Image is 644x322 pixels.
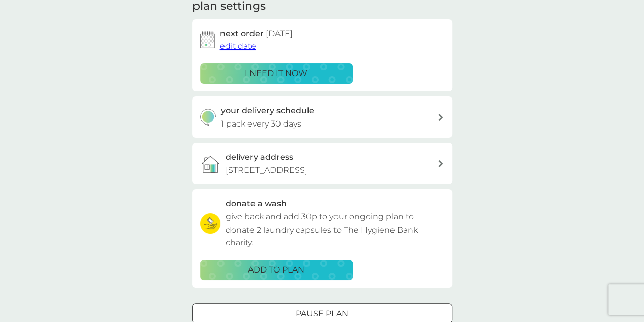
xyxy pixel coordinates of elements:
p: Pause plan [296,307,348,320]
p: ADD TO PLAN [248,263,304,277]
button: ADD TO PLAN [200,260,353,280]
h3: your delivery schedule [221,104,314,117]
p: [STREET_ADDRESS] [226,164,307,177]
a: delivery address[STREET_ADDRESS] [192,143,452,184]
span: [DATE] [266,29,293,38]
h3: donate a wash [226,197,287,210]
p: i need it now [245,67,307,80]
p: give back and add 30p to your ongoing plan to donate 2 laundry capsules to The Hygiene Bank charity. [226,210,444,250]
p: 1 pack every 30 days [221,117,301,131]
button: i need it now [200,63,353,84]
h3: delivery address [226,151,293,164]
h2: next order [220,27,293,40]
button: your delivery schedule1 pack every 30 days [192,96,452,138]
button: edit date [220,40,256,53]
span: edit date [220,41,256,51]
